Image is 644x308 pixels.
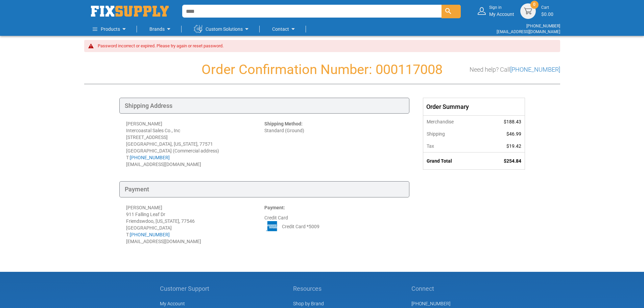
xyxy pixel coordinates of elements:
[119,181,409,197] div: Payment
[282,223,319,230] span: Credit Card *5009
[98,43,553,49] div: Password incorrect or expired. Please try again or reset password.
[526,24,560,28] a: [PHONE_NUMBER]
[541,11,553,17] span: $0.00
[272,22,297,36] a: Contact
[504,119,521,124] span: $188.43
[541,5,553,10] small: Cart
[160,285,213,292] h5: Customer Support
[510,66,560,73] a: [PHONE_NUMBER]
[489,5,514,17] div: My Account
[489,5,514,10] small: Sign in
[411,301,450,306] a: [PHONE_NUMBER]
[93,22,128,36] a: Products
[264,204,403,245] div: Credit Card
[506,131,521,137] span: $46.99
[264,121,303,126] strong: Shipping Method:
[91,6,169,17] img: Fix Industrial Supply
[126,204,264,245] div: [PERSON_NAME] 911 Falling Leaf Dr Friendswdoo, [US_STATE], 77546 [GEOGRAPHIC_DATA] T: [EMAIL_ADDR...
[130,155,170,160] a: [PHONE_NUMBER]
[506,143,521,149] span: $19.42
[194,22,251,36] a: Custom Solutions
[423,116,482,128] th: Merchandise
[411,285,484,292] h5: Connect
[91,6,169,17] a: store logo
[84,62,560,77] h1: Order Confirmation Number: 000117008
[427,158,452,164] strong: Grand Total
[470,66,560,73] h3: Need help? Call
[264,205,285,210] strong: Payment:
[293,301,324,306] a: Shop by Brand
[423,98,525,116] div: Order Summary
[119,98,409,114] div: Shipping Address
[293,285,331,292] h5: Resources
[126,120,264,168] div: [PERSON_NAME] Intercoastal Sales Co., Inc [STREET_ADDRESS] [GEOGRAPHIC_DATA], [US_STATE], 77571 [...
[497,29,560,34] a: [EMAIL_ADDRESS][DOMAIN_NAME]
[264,221,280,231] img: AE
[264,120,403,168] div: Standard (Ground)
[533,2,535,7] span: 0
[130,232,170,237] a: [PHONE_NUMBER]
[423,128,482,140] th: Shipping
[160,301,185,306] span: My Account
[423,140,482,152] th: Tax
[504,158,521,164] span: $254.84
[149,22,173,36] a: Brands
